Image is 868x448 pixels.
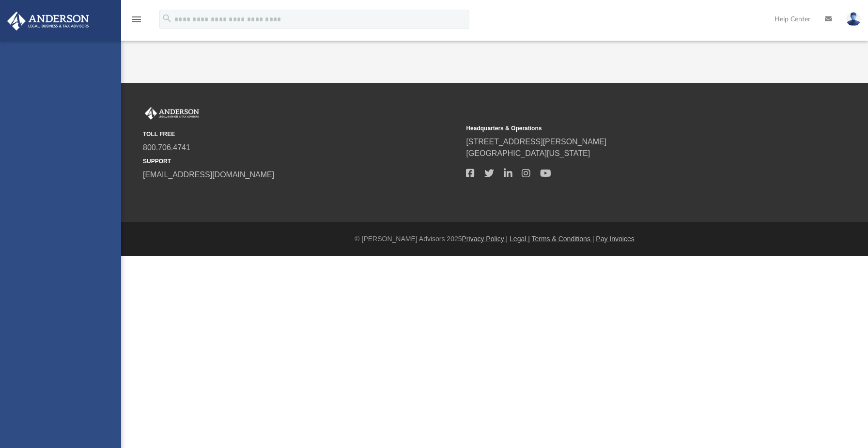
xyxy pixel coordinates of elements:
[143,143,190,152] a: 800.706.4741
[510,235,530,243] a: Legal |
[143,130,459,139] small: TOLL FREE
[143,157,459,166] small: SUPPORT
[143,170,274,179] a: [EMAIL_ADDRESS][DOMAIN_NAME]
[462,235,508,243] a: Privacy Policy |
[162,13,172,24] i: search
[466,138,606,146] a: [STREET_ADDRESS][PERSON_NAME]
[466,124,782,133] small: Headquarters & Operations
[131,18,142,25] a: menu
[532,235,594,243] a: Terms & Conditions |
[4,12,92,31] img: Anderson Advisors Platinum Portal
[143,107,201,120] img: Anderson Advisors Platinum Portal
[596,235,634,243] a: Pay Invoices
[131,14,142,25] i: menu
[846,12,861,26] img: User Pic
[466,149,590,157] a: [GEOGRAPHIC_DATA][US_STATE]
[121,234,868,244] div: © [PERSON_NAME] Advisors 2025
